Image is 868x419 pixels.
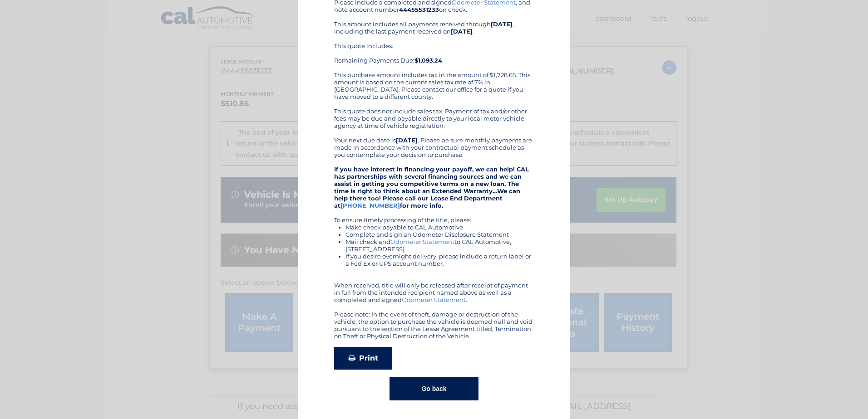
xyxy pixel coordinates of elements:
b: $1,093.24 [414,57,442,64]
b: [DATE] [491,20,513,28]
a: Odometer Statement [390,238,454,245]
div: This quote includes: Remaining Payments Due: This purchase amount includes tax in the amount of $... [334,42,534,100]
a: Print [334,347,392,370]
b: 44455531233 [399,6,439,13]
li: Complete and sign an Odometer Disclosure Statement [345,231,534,238]
li: Mail check and to CAL Automotive, [STREET_ADDRESS] [345,238,534,253]
a: [PHONE_NUMBER] [340,202,400,209]
button: Go back [390,377,478,400]
b: [DATE] [451,28,473,35]
li: If you desire overnight delivery, please include a return label or a Fed Ex or UPS account number. [345,253,534,267]
strong: If you have interest in financing your payoff, we can help! CAL has partnerships with several fin... [334,166,529,209]
a: Odometer Statement [402,296,466,303]
li: Make check payable to CAL Automotive [345,224,534,231]
b: [DATE] [396,136,418,144]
